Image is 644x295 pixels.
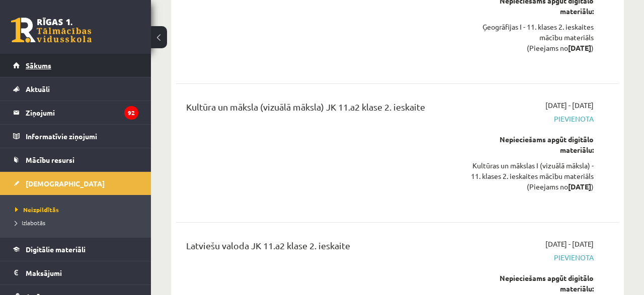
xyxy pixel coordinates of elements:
span: Aktuāli [26,84,50,93]
legend: Maksājumi [26,261,138,284]
div: Kultūra un māksla (vizuālā māksla) JK 11.a2 klase 2. ieskaite [186,100,453,119]
span: Pievienota [468,252,594,263]
legend: Ziņojumi [26,101,138,124]
div: Nepieciešams apgūt digitālo materiālu: [468,134,594,155]
span: Sākums [26,61,51,70]
span: Pievienota [468,114,594,124]
strong: [DATE] [568,43,591,52]
a: Digitālie materiāli [13,238,138,261]
a: Sākums [13,54,138,77]
span: [DATE] - [DATE] [545,100,594,111]
a: Ziņojumi92 [13,101,138,124]
a: Informatīvie ziņojumi [13,125,138,148]
a: Rīgas 1. Tālmācības vidusskola [11,18,92,43]
a: Mācību resursi [13,148,138,171]
div: Ģeogrāfijas I - 11. klases 2. ieskaites mācību materiāls (Pieejams no ) [468,22,594,53]
a: Izlabotās [15,218,141,227]
span: Digitālie materiāli [26,245,86,254]
a: [DEMOGRAPHIC_DATA] [13,172,138,195]
legend: Informatīvie ziņojumi [26,125,138,148]
a: Neizpildītās [15,205,141,214]
a: Maksājumi [13,261,138,284]
a: Aktuāli [13,77,138,101]
span: [DATE] - [DATE] [545,239,594,249]
span: [DEMOGRAPHIC_DATA] [26,179,105,188]
span: Izlabotās [15,219,45,227]
div: Latviešu valoda JK 11.a2 klase 2. ieskaite [186,239,453,257]
div: Kultūras un mākslas I (vizuālā māksla) - 11. klases 2. ieskaites mācību materiāls (Pieejams no ) [468,160,594,192]
span: Mācību resursi [26,155,74,164]
strong: [DATE] [568,182,591,191]
i: 92 [124,106,138,120]
div: Nepieciešams apgūt digitālo materiālu: [468,273,594,294]
span: Neizpildītās [15,206,59,214]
